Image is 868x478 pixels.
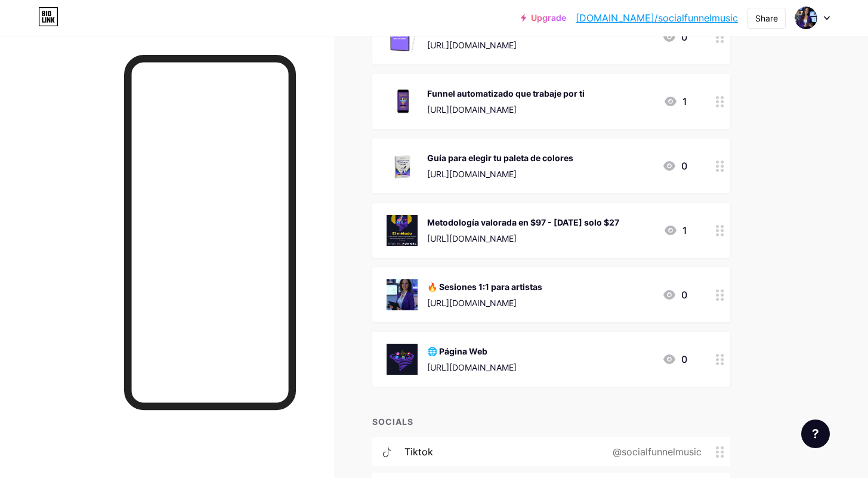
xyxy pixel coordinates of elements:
[662,159,687,173] div: 0
[662,30,687,44] div: 0
[387,21,418,53] img: Guía de lanzamiento musical GRATIS
[427,168,573,180] div: [URL][DOMAIN_NAME]
[427,345,517,357] div: 🌐 Página Web
[576,11,738,25] a: [DOMAIN_NAME]/socialfunnelmusic
[387,215,418,246] img: Metodología valorada en $97 - Hoy solo $27
[427,280,542,293] div: 🔥 Sesiones 1:1 para artistas
[663,94,687,109] div: 1
[387,279,418,310] img: 🔥 Sesiones 1:1 para artistas
[427,361,517,374] div: [URL][DOMAIN_NAME]
[387,344,418,375] img: 🌐 Página Web
[427,39,577,51] div: [URL][DOMAIN_NAME]
[387,150,418,181] img: Guía para elegir tu paleta de colores
[427,103,585,116] div: [URL][DOMAIN_NAME]
[755,12,778,24] div: Share
[521,13,566,23] a: Upgrade
[372,415,730,428] div: SOCIALS
[662,288,687,302] div: 0
[594,445,716,459] div: @socialfunnelmusic
[427,152,573,164] div: Guía para elegir tu paleta de colores
[387,86,418,117] img: Funnel automatizado que trabaje por ti
[662,352,687,366] div: 0
[427,87,585,100] div: Funnel automatizado que trabaje por ti
[427,232,619,245] div: [URL][DOMAIN_NAME]
[795,7,817,29] img: socialfunnelmusic
[427,297,542,309] div: [URL][DOMAIN_NAME]
[663,223,687,238] div: 1
[427,216,619,229] div: Metodología valorada en $97 - [DATE] solo $27
[404,445,433,459] div: tiktok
